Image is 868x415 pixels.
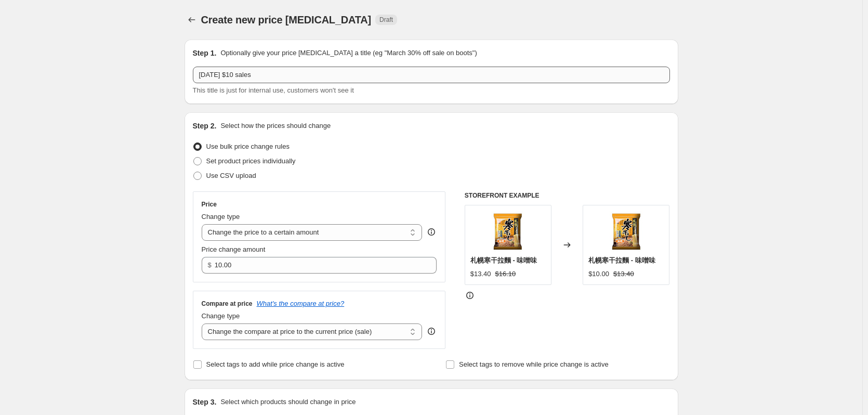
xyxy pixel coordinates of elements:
div: $13.40 [470,269,491,279]
span: Select tags to add while price change is active [206,360,345,368]
span: 札幌寒干拉麵 - 味噌味 [470,256,537,264]
span: Select tags to remove while price change is active [459,360,609,368]
span: Create new price [MEDICAL_DATA] [201,14,372,25]
span: Change type [202,213,240,221]
p: Select which products should change in price [220,397,356,407]
img: 4901468139560_80x.JPG [606,211,647,252]
span: $ [208,261,212,269]
h3: Price [202,200,217,209]
span: Price change amount [202,245,266,253]
h2: Step 2. [193,121,217,131]
p: Optionally give your price [MEDICAL_DATA] a title (eg "March 30% off sale on boots") [220,48,477,58]
img: 4901468139560_80x.JPG [487,211,529,252]
span: Draft [379,16,393,24]
strike: $13.40 [613,269,634,279]
input: 80.00 [215,257,421,274]
div: help [426,326,437,336]
span: Use CSV upload [206,172,256,179]
span: Use bulk price change rules [206,142,290,150]
span: 札幌寒干拉麵 - 味噌味 [588,256,655,264]
button: What's the compare at price? [257,300,345,307]
button: Price change jobs [185,12,199,27]
div: help [426,227,437,237]
span: Change type [202,312,240,320]
strike: $16.10 [495,269,516,279]
input: 30% off holiday sale [193,67,670,83]
span: This title is just for internal use, customers won't see it [193,86,354,94]
div: $10.00 [588,269,609,279]
h3: Compare at price [202,300,253,308]
h2: Step 1. [193,48,217,58]
h2: Step 3. [193,397,217,407]
span: Set product prices individually [206,157,296,165]
h6: STOREFRONT EXAMPLE [465,191,670,200]
p: Select how the prices should change [220,121,331,131]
